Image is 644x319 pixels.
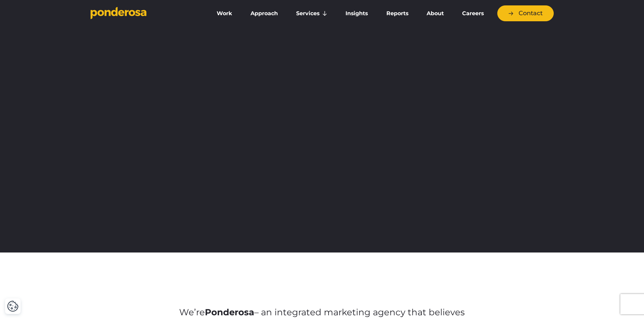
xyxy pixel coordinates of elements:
[91,7,199,20] a: Go to homepage
[454,6,492,21] a: Careers
[209,6,240,21] a: Work
[7,300,19,312] button: Cookie Settings
[205,307,254,318] strong: Ponderosa
[288,6,335,21] a: Services
[497,5,554,21] a: Contact
[7,300,19,312] img: Revisit consent button
[419,6,452,21] a: About
[243,6,286,21] a: Approach
[379,6,416,21] a: Reports
[338,6,376,21] a: Insights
